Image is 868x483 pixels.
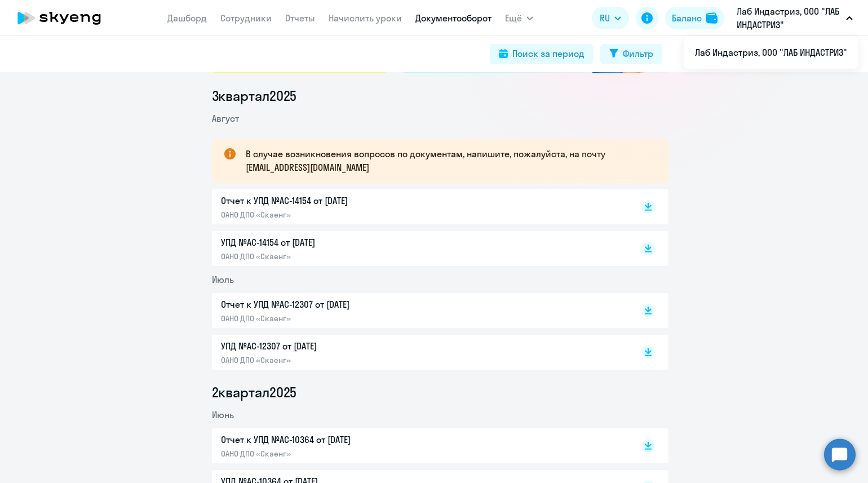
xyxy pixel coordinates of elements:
p: ОАНО ДПО «Скаенг» [221,449,458,459]
div: Фильтр [623,47,653,60]
p: ОАНО ДПО «Скаенг» [221,210,458,220]
ul: Ещё [684,36,858,69]
span: Июль [212,274,234,285]
p: ОАНО ДПО «Скаенг» [221,313,458,324]
span: Ещё [505,11,522,25]
button: RU [592,7,629,29]
p: ОАНО ДПО «Скаенг» [221,355,458,365]
p: В случае возникновения вопросов по документам, напишите, пожалуйста, на почту [EMAIL_ADDRESS][DOM... [246,147,648,174]
button: Поиск за период [490,44,594,64]
img: balance [706,12,718,24]
p: Отчет к УПД №AC-12307 от [DATE] [221,298,458,311]
div: Баланс [672,11,702,25]
a: Начислить уроки [329,12,402,24]
p: Отчет к УПД №AC-14154 от [DATE] [221,194,458,207]
button: Ещё [505,7,533,29]
div: Поиск за период [512,47,584,60]
button: Фильтр [600,44,662,64]
a: Документооборот [415,12,491,24]
li: 3 квартал 2025 [212,87,668,105]
p: ОАНО ДПО «Скаенг» [221,251,458,262]
a: Отчет к УПД №AC-12307 от [DATE]ОАНО ДПО «Скаенг» [221,298,618,324]
span: Июнь [212,409,234,420]
p: Лаб Индастриз, ООО "ЛАБ ИНДАСТРИЗ" [737,5,842,32]
p: УПД №AC-14154 от [DATE] [221,236,458,249]
a: УПД №AC-12307 от [DATE]ОАНО ДПО «Скаенг» [221,339,618,365]
p: Отчет к УПД №AC-10364 от [DATE] [221,433,458,446]
li: 2 квартал 2025 [212,383,668,401]
a: Отчет к УПД №AC-14154 от [DATE]ОАНО ДПО «Скаенг» [221,194,618,220]
a: УПД №AC-14154 от [DATE]ОАНО ДПО «Скаенг» [221,236,618,262]
span: Август [212,113,239,124]
a: Сотрудники [220,12,272,24]
p: УПД №AC-12307 от [DATE] [221,339,458,353]
a: Дашборд [167,12,207,24]
button: Балансbalance [665,7,724,29]
a: Отчет к УПД №AC-10364 от [DATE]ОАНО ДПО «Скаенг» [221,433,618,459]
a: Отчеты [285,12,315,24]
button: Лаб Индастриз, ООО "ЛАБ ИНДАСТРИЗ" [731,5,858,32]
span: RU [600,11,610,25]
